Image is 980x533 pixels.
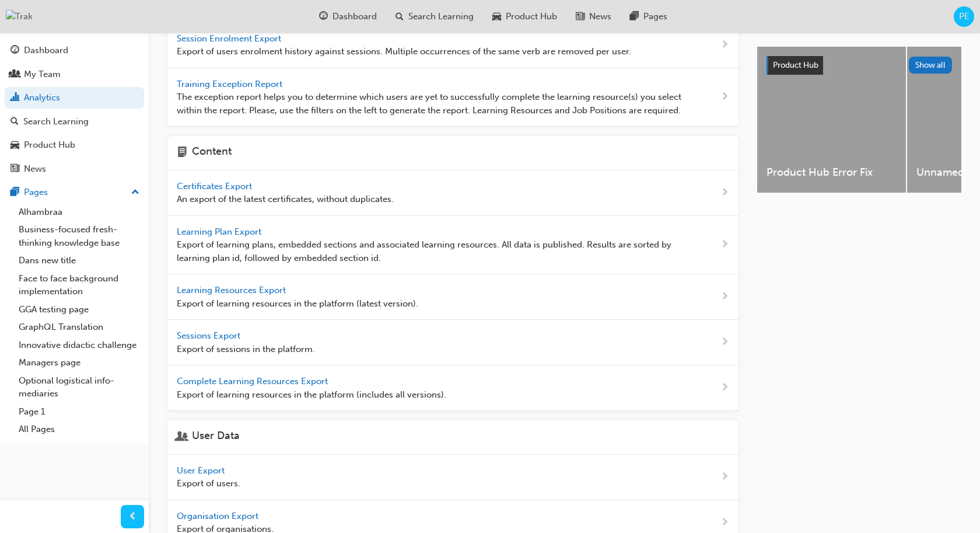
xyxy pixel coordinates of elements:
a: Dans new title [14,252,144,270]
a: Learning Plan Export Export of learning plans, embedded sections and associated learning resource... [167,216,738,275]
a: Page 1 [14,403,144,421]
span: Product Hub Error Fix [766,166,897,179]
div: Dashboard [24,44,68,57]
a: Dashboard [5,40,144,61]
span: Export of learning resources in the platform (includes all versions). [177,388,446,402]
span: Organisation Export [177,511,261,521]
a: pages-iconPages [621,5,677,29]
span: PE [959,10,970,23]
span: car-icon [492,9,501,24]
a: Innovative didactic challenge [14,336,144,354]
span: page-icon [177,145,187,161]
button: DashboardMy TeamAnalyticsSearch LearningProduct HubNews [5,37,144,182]
span: Learning Resources Export [177,285,288,295]
a: Learning Resources Export Export of learning resources in the platform (latest version).next-icon [167,274,738,320]
span: News [589,10,611,23]
a: Training Exception Report The exception report helps you to determine which users are yet to succ... [167,68,738,127]
a: news-iconNews [566,5,621,29]
a: Optional logistical info-mediaries [14,372,144,403]
a: Face to face background implementation [14,270,144,301]
div: News [24,162,46,176]
img: Trak [6,10,33,23]
span: prev-icon [128,510,137,524]
div: Search Learning [23,115,89,128]
span: next-icon [720,381,729,395]
span: news-icon [10,164,19,175]
a: Search Learning [5,111,144,133]
span: Export of learning plans, embedded sections and associated learning resources. All data is publis... [177,238,683,264]
span: car-icon [10,140,19,151]
a: Product HubShow all [766,56,952,75]
span: up-icon [131,185,139,200]
a: Analytics [5,87,144,109]
span: Sessions Export [177,330,243,341]
a: guage-iconDashboard [310,5,386,29]
span: User Export [177,465,227,476]
span: Export of sessions in the platform. [177,343,315,356]
span: Certificates Export [177,181,254,191]
span: Export of learning resources in the platform (latest version). [177,297,418,311]
span: Session Enrolment Export [177,33,283,44]
a: Sessions Export Export of sessions in the platform.next-icon [167,320,738,365]
span: pages-icon [10,187,19,198]
button: Pages [5,182,144,203]
div: Product Hub [24,138,75,152]
a: News [5,158,144,180]
a: Alhambraa [14,203,144,221]
div: My Team [24,68,61,81]
a: All Pages [14,420,144,438]
h4: User Data [192,430,240,445]
span: Dashboard [332,10,377,23]
span: next-icon [720,38,729,53]
span: guage-icon [319,9,328,24]
span: next-icon [720,186,729,200]
span: guage-icon [10,46,19,56]
a: Complete Learning Resources Export Export of learning resources in the platform (includes all ver... [167,365,738,411]
a: search-iconSearch Learning [386,5,483,29]
a: Product Hub Error Fix [757,47,906,193]
span: Training Exception Report [177,79,285,89]
span: Product Hub [773,60,818,70]
a: Business-focused fresh-thinking knowledge base [14,221,144,252]
a: Product Hub [5,134,144,156]
span: news-icon [576,9,584,24]
span: next-icon [720,470,729,485]
span: chart-icon [10,93,19,103]
a: User Export Export of users.next-icon [167,455,738,500]
span: search-icon [395,9,404,24]
a: Managers page [14,354,144,372]
span: next-icon [720,335,729,350]
span: next-icon [720,290,729,304]
a: Certificates Export An export of the latest certificates, without duplicates.next-icon [167,170,738,216]
a: GraphQL Translation [14,318,144,336]
span: next-icon [720,90,729,104]
span: Learning Plan Export [177,227,264,237]
a: GGA testing page [14,301,144,319]
button: Show all [909,57,953,74]
span: An export of the latest certificates, without duplicates. [177,193,394,206]
span: people-icon [10,69,19,80]
a: Session Enrolment Export Export of users enrolment history against sessions. Multiple occurrences... [167,23,738,68]
span: next-icon [720,515,729,530]
span: Pages [643,10,667,23]
span: The exception report helps you to determine which users are yet to successfully complete the lear... [177,90,683,117]
h4: Content [192,145,232,161]
a: My Team [5,64,144,85]
span: Export of users. [177,477,240,490]
span: next-icon [720,238,729,252]
div: Pages [24,186,48,199]
span: Search Learning [408,10,474,23]
a: car-iconProduct Hub [483,5,566,29]
span: search-icon [10,117,19,127]
span: Export of users enrolment history against sessions. Multiple occurrences of the same verb are rem... [177,45,631,58]
span: user-icon [177,430,187,445]
span: pages-icon [630,9,639,24]
span: Complete Learning Resources Export [177,376,330,386]
button: PE [954,6,974,27]
span: Product Hub [506,10,557,23]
